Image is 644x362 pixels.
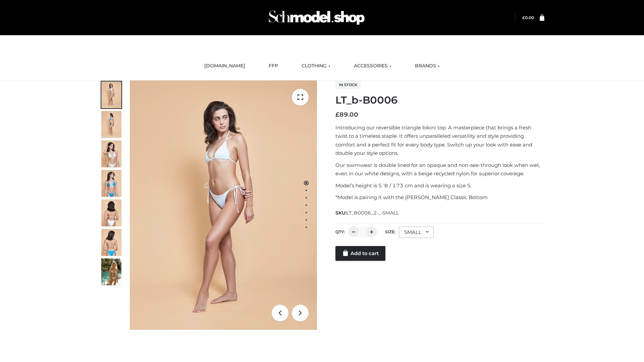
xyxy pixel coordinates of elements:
span: In stock [335,81,361,89]
bdi: 89.00 [335,111,358,118]
img: ArielClassicBikiniTop_CloudNine_AzureSky_OW114ECO_3-scaled.jpg [101,140,121,167]
label: Size: [385,229,395,234]
img: ArielClassicBikiniTop_CloudNine_AzureSky_OW114ECO_1 [130,80,317,330]
p: Our swimwear is double lined for an opaque and non-see-through look when wet, even in our white d... [335,161,544,178]
span: £ [335,111,339,118]
img: Schmodel Admin 964 [266,4,367,31]
span: SKU: [335,209,399,217]
div: SMALL [399,227,434,238]
img: Arieltop_CloudNine_AzureSky2.jpg [101,258,121,285]
a: ACCESSORIES [349,59,396,73]
img: ArielClassicBikiniTop_CloudNine_AzureSky_OW114ECO_8-scaled.jpg [101,229,121,256]
label: QTY: [335,229,345,234]
p: *Model is pairing it with the [PERSON_NAME] Classic Bottom [335,193,544,202]
img: ArielClassicBikiniTop_CloudNine_AzureSky_OW114ECO_7-scaled.jpg [101,199,121,226]
span: £ [522,15,525,20]
p: Model’s height is 5 ‘8 / 173 cm and is wearing a size S. [335,181,544,190]
p: Introducing our reversible triangle bikini top. A masterpiece that brings a fresh twist to a time... [335,123,544,158]
a: FFP [264,59,283,73]
a: [DOMAIN_NAME] [199,59,250,73]
a: CLOTHING [297,59,335,73]
h1: LT_b-B0006 [335,94,544,106]
img: ArielClassicBikiniTop_CloudNine_AzureSky_OW114ECO_1-scaled.jpg [101,81,121,108]
a: Add to cart [335,246,385,261]
img: ArielClassicBikiniTop_CloudNine_AzureSky_OW114ECO_4-scaled.jpg [101,170,121,197]
a: BRANDS [410,59,445,73]
bdi: 0.00 [522,15,534,20]
img: ArielClassicBikiniTop_CloudNine_AzureSky_OW114ECO_2-scaled.jpg [101,111,121,138]
span: LT_B0006_2-_-SMALL [346,210,399,216]
a: £0.00 [522,15,534,20]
